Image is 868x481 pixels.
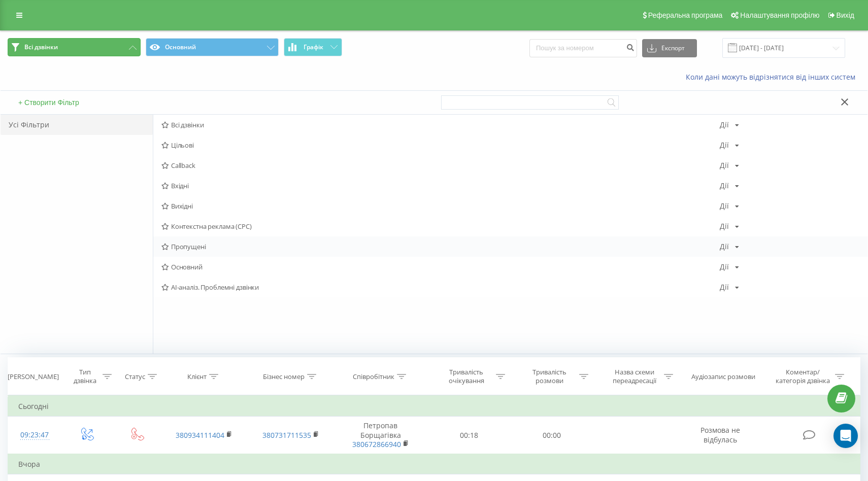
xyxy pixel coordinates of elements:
[284,38,342,56] button: Графік
[720,162,729,169] div: Дії
[691,372,755,381] div: Аудіозапис розмови
[720,284,729,291] div: Дії
[146,38,279,56] button: Основний
[161,202,720,210] span: Вихідні
[837,11,854,19] span: Вихід
[263,372,305,381] div: Бізнес номер
[161,182,720,189] span: Вхідні
[353,372,394,381] div: Співробітник
[8,38,141,56] button: Всі дзвінки
[686,72,860,82] a: Коли дані можуть відрізнятися вiд інших систем
[161,284,720,291] span: AI-аналіз. Проблемні дзвінки
[511,417,594,454] td: 00:00
[24,43,58,51] span: Всі дзвінки
[607,368,661,385] div: Назва схеми переадресації
[833,424,858,448] div: Open Intercom Messenger
[161,121,720,128] span: Всі дзвінки
[522,368,577,385] div: Тривалість розмови
[70,368,100,385] div: Тип дзвінка
[700,425,740,444] span: Розмова не відбулась
[125,372,145,381] div: Статус
[720,243,729,250] div: Дії
[161,162,720,169] span: Callback
[838,97,852,108] button: Закрити
[427,417,511,454] td: 00:18
[529,39,637,57] input: Пошук за номером
[773,368,832,385] div: Коментар/категорія дзвінка
[161,243,720,250] span: Пропущені
[648,11,723,19] span: Реферальна програма
[161,142,720,149] span: Цільові
[8,396,860,417] td: Сьогодні
[262,430,311,440] a: 380731711535
[439,368,493,385] div: Тривалість очікування
[352,439,401,449] a: 380672866940
[18,425,51,445] div: 09:23:47
[1,115,153,135] div: Усі Фільтри
[187,372,207,381] div: Клієнт
[8,372,59,381] div: [PERSON_NAME]
[720,121,729,128] div: Дії
[720,263,729,270] div: Дії
[740,11,819,19] span: Налаштування профілю
[176,430,224,440] a: 380934111404
[720,182,729,189] div: Дії
[720,142,729,149] div: Дії
[304,44,323,51] span: Графік
[334,417,427,454] td: Петропав Борщагівка
[161,263,720,270] span: Основний
[642,39,697,57] button: Експорт
[720,202,729,210] div: Дії
[15,98,82,107] button: + Створити Фільтр
[720,223,729,230] div: Дії
[8,454,860,474] td: Вчора
[161,223,720,230] span: Контекстна реклама (CPC)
